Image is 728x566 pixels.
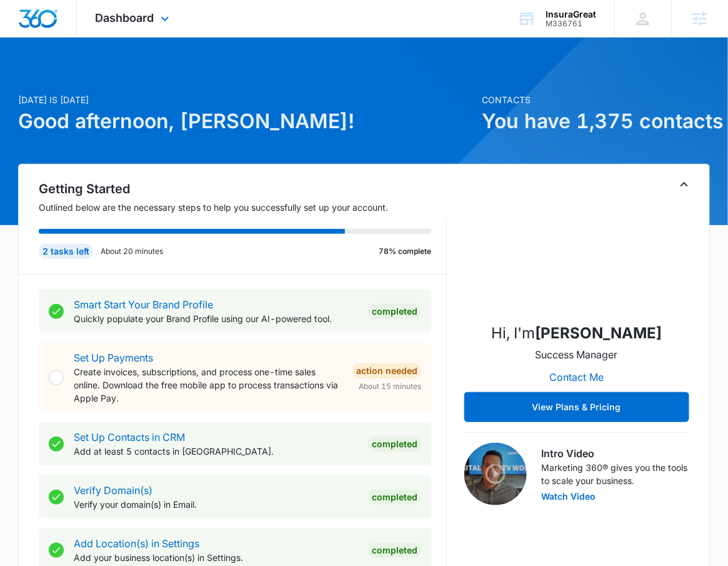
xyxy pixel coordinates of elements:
[535,324,662,342] strong: [PERSON_NAME]
[74,484,152,497] a: Verify Domain(s)
[546,19,596,28] div: account id
[359,381,421,392] span: About 15 minutes
[101,246,163,257] p: About 20 minutes
[482,106,710,136] h1: You have 1,375 contacts
[74,298,213,311] a: Smart Start Your Brand Profile
[18,93,474,106] p: [DATE] is [DATE]
[39,244,93,259] div: 2 tasks left
[546,9,596,19] div: account name
[491,322,662,345] p: Hi, I'm
[74,431,185,443] a: Set Up Contacts in CRM
[368,543,421,558] div: Completed
[536,347,618,362] p: Success Manager
[39,201,447,214] p: Outlined below are the necessary steps to help you successfully set up your account.
[482,93,710,106] p: Contacts
[74,498,358,511] p: Verify your domain(s) in Email.
[39,179,447,198] h2: Getting Started
[677,177,692,192] button: Toggle Collapse
[368,437,421,452] div: Completed
[542,461,689,487] p: Marketing 360® gives you the tools to scale your business.
[18,106,474,136] h1: Good afternoon, [PERSON_NAME]!
[74,365,342,405] p: Create invoices, subscriptions, and process one-time sales online. Download the free mobile app t...
[464,392,689,422] button: View Plans & Pricing
[537,362,616,392] button: Contact Me
[74,551,358,564] p: Add your business location(s) in Settings.
[74,312,358,325] p: Quickly populate your Brand Profile using our AI-powered tool.
[542,492,596,501] button: Watch Video
[74,351,153,364] a: Set Up Payments
[96,11,154,24] span: Dashboard
[74,537,199,550] a: Add Location(s) in Settings
[379,246,431,257] p: 78% complete
[74,445,358,458] p: Add at least 5 contacts in [GEOGRAPHIC_DATA].
[542,446,689,461] h3: Intro Video
[514,187,639,312] img: Sydney Elder
[368,304,421,319] div: Completed
[368,490,421,505] div: Completed
[464,443,527,505] img: Intro Video
[352,363,421,378] div: Action Needed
